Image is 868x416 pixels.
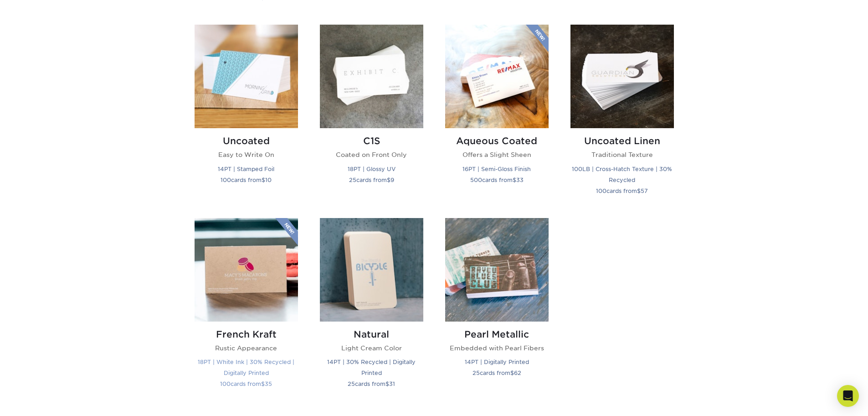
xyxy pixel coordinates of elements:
a: C1S Business Cards C1S Coated on Front Only 18PT | Glossy UV 25cards from$9 [320,25,423,207]
img: Aqueous Coated Business Cards [445,25,549,128]
h2: Pearl Metallic [445,329,549,340]
p: Coated on Front Only [320,150,423,159]
p: Easy to Write On [195,150,298,159]
span: 33 [516,177,524,183]
img: Pearl Metallic Business Cards [445,218,549,322]
span: $ [387,177,390,183]
span: 57 [641,187,648,194]
span: 62 [514,369,521,376]
small: 14PT | 30% Recycled | Digitally Printed [327,359,416,376]
img: Natural Business Cards [320,218,423,322]
a: Aqueous Coated Business Cards Aqueous Coated Offers a Slight Sheen 16PT | Semi-Gloss Finish 500ca... [445,25,549,207]
span: 500 [470,177,482,183]
a: Natural Business Cards Natural Light Cream Color 14PT | 30% Recycled | Digitally Printed 25cards ... [320,218,423,400]
span: $ [513,177,516,183]
span: 35 [265,380,272,387]
span: $ [262,177,265,183]
span: 100 [220,380,231,387]
div: Open Intercom Messenger [837,385,859,407]
img: New Product [526,25,549,52]
span: 9 [390,177,394,183]
h2: C1S [320,135,423,146]
h2: Natural [320,329,423,340]
p: Rustic Appearance [195,343,298,353]
h2: French Kraft [195,329,298,340]
small: cards from [221,177,272,183]
p: Embedded with Pearl Fibers [445,343,549,353]
small: cards from [470,177,524,183]
a: Uncoated Linen Business Cards Uncoated Linen Traditional Texture 100LB | Cross-Hatch Texture | 30... [570,25,674,207]
p: Traditional Texture [570,150,674,159]
span: 10 [265,177,272,183]
small: cards from [349,177,394,183]
small: 14PT | Digitally Printed [465,359,529,365]
small: 16PT | Semi-Gloss Finish [462,166,531,172]
span: 25 [473,369,480,376]
h2: Uncoated Linen [570,135,674,146]
small: cards from [473,369,521,376]
span: $ [637,187,641,194]
a: Uncoated Business Cards Uncoated Easy to Write On 14PT | Stamped Foil 100cards from$10 [195,25,298,207]
span: 25 [349,177,356,183]
a: French Kraft Business Cards French Kraft Rustic Appearance 18PT | White Ink | 30% Recycled | Digi... [195,218,298,400]
span: $ [385,380,389,387]
img: French Kraft Business Cards [195,218,298,322]
small: cards from [348,380,395,387]
small: 100LB | Cross-Hatch Texture | 30% Recycled [572,166,672,183]
h2: Uncoated [195,135,298,146]
small: cards from [596,187,648,194]
h2: Aqueous Coated [445,135,549,146]
p: Light Cream Color [320,343,423,353]
span: $ [261,380,265,387]
span: 25 [348,380,355,387]
p: Offers a Slight Sheen [445,150,549,159]
a: Pearl Metallic Business Cards Pearl Metallic Embedded with Pearl Fibers 14PT | Digitally Printed ... [445,218,549,400]
span: 31 [389,380,395,387]
span: 100 [221,177,231,183]
small: 18PT | Glossy UV [348,166,395,172]
small: 14PT | Stamped Foil [218,166,274,172]
img: C1S Business Cards [320,25,423,128]
span: 100 [596,187,606,194]
small: cards from [220,380,272,387]
img: New Product [275,218,298,245]
small: 18PT | White Ink | 30% Recycled | Digitally Printed [198,359,294,376]
img: Uncoated Linen Business Cards [570,25,674,128]
span: $ [510,369,514,376]
img: Uncoated Business Cards [195,25,298,128]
